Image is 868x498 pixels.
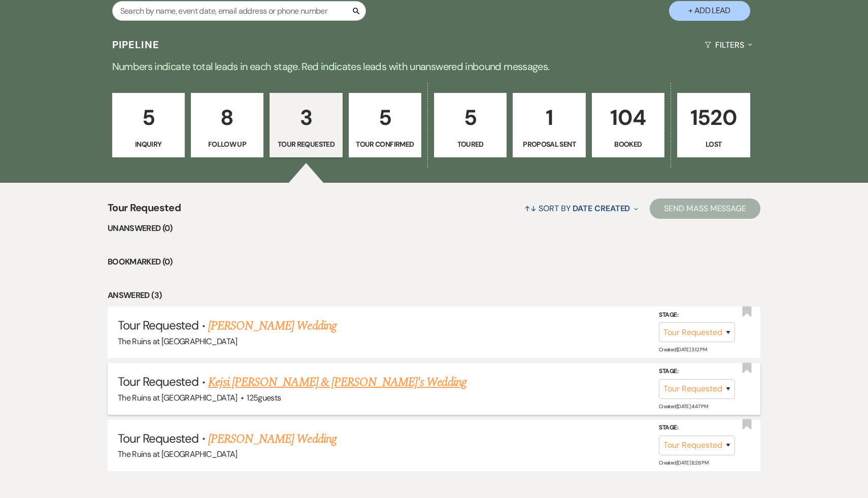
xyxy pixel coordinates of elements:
[659,403,708,409] span: Created: [DATE] 4:47 PM
[659,346,707,353] span: Created: [DATE] 3:12 PM
[659,310,735,321] label: Stage:
[197,101,257,135] p: 8
[108,222,760,235] li: Unanswered (0)
[441,101,500,135] p: 5
[441,139,500,150] p: Toured
[355,101,415,135] p: 5
[659,459,708,466] span: Created: [DATE] 8:28 PM
[513,93,585,158] a: 1Proposal Sent
[650,198,760,219] button: Send Mass Message
[108,255,760,269] li: Bookmarked (0)
[276,139,336,150] p: Tour Requested
[112,1,366,21] input: Search by name, event date, email address or phone number
[208,373,466,391] a: Kejsi [PERSON_NAME] & [PERSON_NAME]'s Wedding
[524,203,537,214] span: ↑↓
[119,101,178,135] p: 5
[684,139,743,150] p: Lost
[677,93,750,158] a: 1520Lost
[659,366,735,377] label: Stage:
[118,317,199,333] span: Tour Requested
[669,1,750,21] button: + Add Lead
[118,430,199,446] span: Tour Requested
[573,203,630,214] span: Date Created
[276,101,336,135] p: 3
[247,392,281,403] span: 125 guests
[197,139,257,150] p: Follow Up
[355,139,415,150] p: Tour Confirmed
[108,200,181,222] span: Tour Requested
[118,392,238,403] span: The Ruins at [GEOGRAPHIC_DATA]
[118,336,238,347] span: The Ruins at [GEOGRAPHIC_DATA]
[700,31,756,58] button: Filters
[592,93,664,158] a: 104Booked
[659,422,735,434] label: Stage:
[191,93,263,158] a: 8Follow Up
[684,101,743,135] p: 1520
[118,449,238,459] span: The Ruins at [GEOGRAPHIC_DATA]
[520,195,642,222] button: Sort By Date Created
[349,93,421,158] a: 5Tour Confirmed
[119,139,178,150] p: Inquiry
[270,93,342,158] a: 3Tour Requested
[69,58,799,75] p: Numbers indicate total leads in each stage. Red indicates leads with unanswered inbound messages.
[208,317,337,335] a: [PERSON_NAME] Wedding
[519,139,579,150] p: Proposal Sent
[112,93,185,158] a: 5Inquiry
[434,93,507,158] a: 5Toured
[598,101,658,135] p: 104
[118,374,199,389] span: Tour Requested
[208,430,337,448] a: [PERSON_NAME] Wedding
[598,139,658,150] p: Booked
[112,38,160,52] h3: Pipeline
[108,289,760,302] li: Answered (3)
[519,101,579,135] p: 1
